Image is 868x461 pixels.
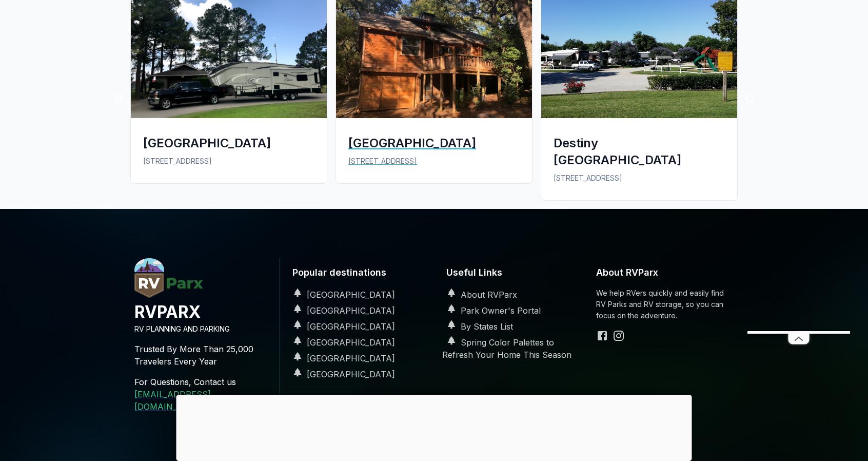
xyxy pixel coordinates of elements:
[596,287,734,321] p: We help RVers quickly and easily find RV Parks and RV storage, so you can focus on the adventure.
[134,301,271,323] h4: RVPARX
[288,321,395,332] a: [GEOGRAPHIC_DATA]
[442,290,517,300] a: About RVParx
[113,94,124,104] button: Previous
[134,323,271,335] p: RV PLANNING AND PARKING
[134,389,211,412] a: [EMAIL_ADDRESS][DOMAIN_NAME]
[744,94,755,104] button: Next
[421,212,431,222] button: 1
[288,258,426,287] h6: Popular destinations
[596,258,734,287] h6: About RVParx
[554,172,725,184] p: [STREET_ADDRESS]
[288,353,395,363] a: [GEOGRAPHIC_DATA]
[176,395,692,458] iframe: Advertisement
[134,290,271,335] a: RVParx.comRVPARXRV PLANNING AND PARKING
[437,212,447,222] button: 2
[134,258,203,298] img: RVParx.com
[442,337,571,360] a: Spring Color Palettes to Refresh Your Home This Season
[288,337,395,348] a: [GEOGRAPHIC_DATA]
[134,376,271,388] p: For Questions, Contact us
[442,258,580,287] h6: Useful Links
[442,321,513,332] a: By States List
[442,305,541,316] a: Park Owner's Portal
[143,156,314,167] p: [STREET_ADDRESS]
[554,135,725,168] div: Destiny [GEOGRAPHIC_DATA]
[143,135,314,151] div: [GEOGRAPHIC_DATA]
[288,305,395,316] a: [GEOGRAPHIC_DATA]
[288,369,395,379] a: [GEOGRAPHIC_DATA]
[288,290,395,300] a: [GEOGRAPHIC_DATA]
[747,23,850,331] iframe: Advertisement
[134,335,271,376] p: Trusted By More Than 25,000 Travelers Every Year
[348,156,520,167] p: [STREET_ADDRESS]
[348,135,520,151] div: [GEOGRAPHIC_DATA]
